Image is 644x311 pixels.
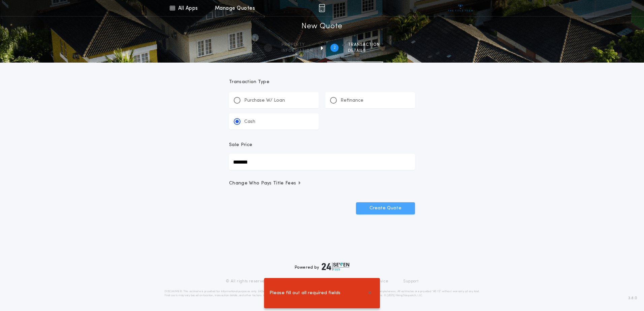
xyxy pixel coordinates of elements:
p: Purchase W/ Loan [244,97,285,104]
span: Transaction [348,42,380,47]
img: logo [322,263,349,271]
button: Change Who Pays Title Fees [229,180,415,187]
span: Change Who Pays Title Fees [229,180,301,187]
input: Sale Price [229,154,415,170]
p: Refinance [341,97,363,104]
h1: New Quote [301,21,343,32]
button: Create Quote [356,202,415,214]
img: img [319,4,325,12]
p: Sale Price [229,142,252,148]
p: Cash [244,118,255,125]
span: information [282,48,313,54]
p: Transaction Type [229,79,415,85]
div: Powered by [295,263,349,271]
img: vs-icon [448,5,473,11]
h2: 2 [333,45,336,50]
span: Property [282,42,313,47]
span: details [348,48,380,54]
span: Please fill out all required fields [269,289,341,297]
